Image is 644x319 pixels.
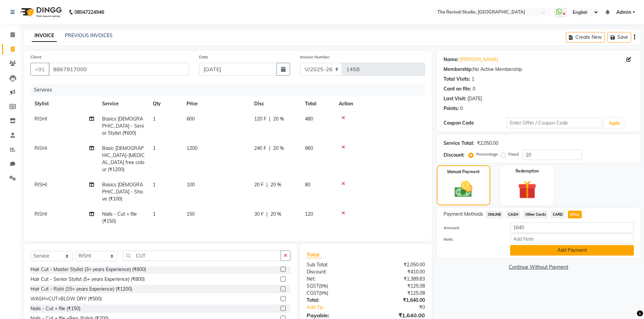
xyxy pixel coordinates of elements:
[30,266,146,273] div: Hair Cut - Master Stylist (3+ years Experience) (₹600)
[506,211,520,218] span: CASH
[149,96,183,111] th: Qty
[302,297,366,304] div: Total:
[605,118,624,128] button: Apply
[512,178,542,201] img: _gift.svg
[34,145,47,151] span: RISHI
[31,84,430,96] div: Services
[30,54,41,60] label: Client
[460,105,463,112] div: 0
[307,283,319,289] span: SGST
[269,115,270,123] span: |
[366,275,430,283] div: ₹1,389.83
[444,140,474,147] div: Service Total:
[183,96,250,111] th: Price
[516,168,539,174] label: Redemption
[32,30,57,42] a: INVOICE
[34,116,47,122] span: RISHI
[444,105,459,112] div: Points:
[98,96,149,111] th: Service
[30,305,80,312] div: Nails - Cut + file (₹150)
[305,116,313,122] span: 480
[270,181,281,188] span: 20 %
[153,182,156,188] span: 1
[273,145,284,152] span: 20 %
[254,115,266,123] span: 120 F
[153,116,156,122] span: 1
[438,236,505,242] label: Note:
[551,211,565,218] span: CARD
[302,268,366,275] div: Discount:
[320,290,327,296] span: 9%
[438,264,639,271] a: Continue Without Payment
[320,283,327,289] span: 9%
[199,54,208,60] label: Date
[250,96,301,111] th: Disc
[444,211,483,218] span: Payment Methods
[366,261,430,268] div: ₹2,050.00
[444,76,470,83] div: Total Visits:
[153,145,156,151] span: 1
[305,182,310,188] span: 80
[607,32,631,43] button: Save
[477,140,498,147] div: ₹2,050.00
[187,116,195,122] span: 600
[307,251,322,258] span: Total
[510,234,634,244] input: Add Note
[102,182,143,202] span: Basics [DEMOGRAPHIC_DATA] - Shave (₹100)
[102,211,137,224] span: Nails - Cut + file (₹150)
[335,96,425,111] th: Action
[49,63,189,76] input: Search by Name/Mobile/Email/Code
[507,118,602,128] input: Enter Offer / Coupon Code
[30,276,145,283] div: Hair Cut - Senior Stylist (5+ years Experience) (₹800)
[30,96,98,111] th: Stylist
[568,211,582,218] span: GPay
[302,283,366,290] div: ( )
[266,181,268,188] span: |
[153,211,156,217] span: 1
[254,181,264,188] span: 20 F
[366,268,430,275] div: ₹410.00
[444,66,634,73] div: No Active Membership
[476,151,498,157] label: Percentage
[472,76,474,83] div: 1
[510,222,634,233] input: Amount
[273,115,284,123] span: 20 %
[444,152,464,159] div: Discount:
[302,304,376,311] a: Add Tip
[307,290,319,296] span: CGST
[30,63,49,76] button: +91
[449,179,478,200] img: _cash.svg
[187,145,197,151] span: 1200
[102,145,145,172] span: Basic [DEMOGRAPHIC_DATA]-[MEDICAL_DATA] free colour (₹1200)
[187,211,195,217] span: 150
[254,145,266,152] span: 240 F
[444,85,471,92] div: Card on file:
[366,297,430,304] div: ₹1,640.00
[366,290,430,297] div: ₹125.08
[302,290,366,297] div: ( )
[460,56,498,63] a: [PERSON_NAME]
[566,32,605,43] button: Create New
[266,211,268,218] span: |
[616,9,631,16] span: Admin
[468,95,482,102] div: [DATE]
[30,295,102,302] div: WASH+CUT+BLOW DRY (₹500)
[447,169,480,175] label: Manual Payment
[510,245,634,256] button: Add Payment
[269,145,270,152] span: |
[444,66,473,73] div: Membership:
[305,211,313,217] span: 120
[17,3,64,22] img: logo
[377,304,430,311] div: ₹0
[438,225,505,231] label: Amount:
[270,211,281,218] span: 20 %
[34,182,47,188] span: RISHI
[65,32,113,38] a: PREVIOUS INVOICES
[300,54,330,60] label: Invoice Number
[444,95,466,102] div: Last Visit:
[508,151,519,157] label: Fixed
[254,211,264,218] span: 30 F
[301,96,335,111] th: Total
[30,286,132,293] div: Hair Cut - Rishi (15+ years Experience) (₹1200)
[34,211,47,217] span: RISHI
